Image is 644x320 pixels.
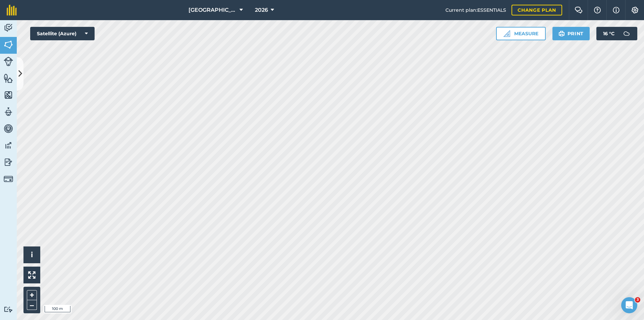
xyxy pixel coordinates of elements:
[4,157,13,167] img: svg+xml;base64,PD94bWwgdmVyc2lvbj0iMS4wIiBlbmNvZGluZz0idXRmLTgiPz4KPCEtLSBHZW5lcmF0b3I6IEFkb2JlIE...
[558,30,565,38] img: svg+xml;base64,PHN2ZyB4bWxucz0iaHR0cDovL3d3dy53My5vcmcvMjAwMC9zdmciIHdpZHRoPSIxOSIgaGVpZ2h0PSIyNC...
[631,7,639,13] img: A cog icon
[255,6,268,14] span: 2026
[575,7,583,13] img: Two speech bubbles overlapping with the left bubble in the forefront
[31,250,33,259] span: i
[4,306,13,313] img: svg+xml;base64,PD94bWwgdmVyc2lvbj0iMS4wIiBlbmNvZGluZz0idXRmLTgiPz4KPCEtLSBHZW5lcmF0b3I6IEFkb2JlIE...
[27,300,37,310] button: –
[4,124,13,134] img: svg+xml;base64,PD94bWwgdmVyc2lvbj0iMS4wIiBlbmNvZGluZz0idXRmLTgiPz4KPCEtLSBHZW5lcmF0b3I6IEFkb2JlIE...
[28,271,36,279] img: Four arrows, one pointing top left, one top right, one bottom right and the last bottom left
[189,6,237,14] span: [GEOGRAPHIC_DATA]
[4,57,13,66] img: svg+xml;base64,PD94bWwgdmVyc2lvbj0iMS4wIiBlbmNvZGluZz0idXRmLTgiPz4KPCEtLSBHZW5lcmF0b3I6IEFkb2JlIE...
[4,40,13,50] img: svg+xml;base64,PHN2ZyB4bWxucz0iaHR0cDovL3d3dy53My5vcmcvMjAwMC9zdmciIHdpZHRoPSI1NiIgaGVpZ2h0PSI2MC...
[613,6,620,14] img: svg+xml;base64,PHN2ZyB4bWxucz0iaHR0cDovL3d3dy53My5vcmcvMjAwMC9zdmciIHdpZHRoPSIxNyIgaGVpZ2h0PSIxNy...
[496,27,546,40] button: Measure
[23,246,40,263] button: i
[503,30,510,37] img: Ruler icon
[27,290,37,300] button: +
[7,5,17,15] img: fieldmargin Logo
[593,7,601,13] img: A question mark icon
[4,73,13,83] img: svg+xml;base64,PHN2ZyB4bWxucz0iaHR0cDovL3d3dy53My5vcmcvMjAwMC9zdmciIHdpZHRoPSI1NiIgaGVpZ2h0PSI2MC...
[596,27,637,40] button: 16 °C
[4,23,13,33] img: svg+xml;base64,PD94bWwgdmVyc2lvbj0iMS4wIiBlbmNvZGluZz0idXRmLTgiPz4KPCEtLSBHZW5lcmF0b3I6IEFkb2JlIE...
[4,174,13,184] img: svg+xml;base64,PD94bWwgdmVyc2lvbj0iMS4wIiBlbmNvZGluZz0idXRmLTgiPz4KPCEtLSBHZW5lcmF0b3I6IEFkb2JlIE...
[30,27,95,40] button: Satellite (Azure)
[635,297,640,303] span: 3
[4,90,13,100] img: svg+xml;base64,PHN2ZyB4bWxucz0iaHR0cDovL3d3dy53My5vcmcvMjAwMC9zdmciIHdpZHRoPSI1NiIgaGVpZ2h0PSI2MC...
[621,297,637,313] iframe: Intercom live chat
[4,140,13,150] img: svg+xml;base64,PD94bWwgdmVyc2lvbj0iMS4wIiBlbmNvZGluZz0idXRmLTgiPz4KPCEtLSBHZW5lcmF0b3I6IEFkb2JlIE...
[620,27,633,40] img: svg+xml;base64,PD94bWwgdmVyc2lvbj0iMS4wIiBlbmNvZGluZz0idXRmLTgiPz4KPCEtLSBHZW5lcmF0b3I6IEFkb2JlIE...
[603,27,614,40] span: 16 ° C
[512,5,562,15] a: Change plan
[552,27,590,40] button: Print
[4,107,13,117] img: svg+xml;base64,PD94bWwgdmVyc2lvbj0iMS4wIiBlbmNvZGluZz0idXRmLTgiPz4KPCEtLSBHZW5lcmF0b3I6IEFkb2JlIE...
[445,6,506,14] span: Current plan : ESSENTIALS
